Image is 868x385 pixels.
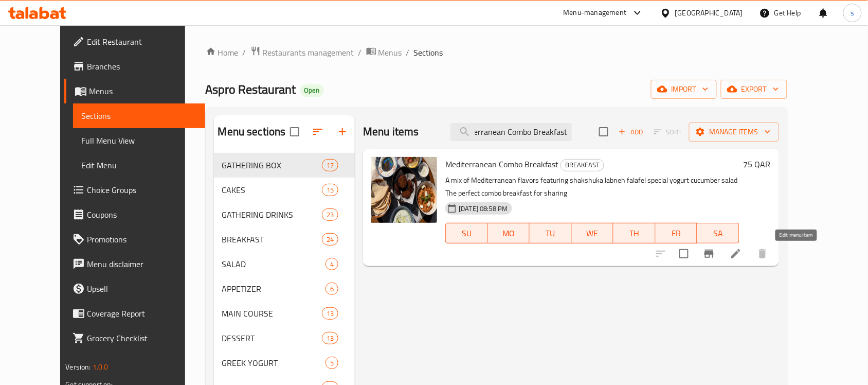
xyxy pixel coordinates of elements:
[89,85,197,97] span: Menus
[87,208,197,221] span: Coupons
[697,223,739,243] button: SA
[406,46,410,59] li: /
[214,202,355,227] div: GATHERING DRINKS23
[455,204,512,214] span: [DATE] 08:58 PM
[614,124,647,140] button: Add
[73,103,205,128] a: Sections
[729,83,779,96] span: export
[64,178,205,202] a: Choice Groups
[701,226,735,241] span: SA
[87,283,197,295] span: Upsell
[214,178,355,202] div: CAKES15
[414,46,443,59] span: Sections
[250,46,354,59] a: Restaurants management
[322,184,338,196] div: items
[214,252,355,276] div: SALAD4
[322,307,338,320] div: items
[284,121,305,143] span: Select all sections
[300,86,324,95] span: Open
[560,159,604,171] div: BREAKFAST
[617,126,645,138] span: Add
[87,233,197,246] span: Promotions
[371,157,437,223] img: Mediterranean Combo Breakfast
[222,233,322,246] span: BREAKFAST
[378,46,402,59] span: Menus
[322,233,338,246] div: items
[576,226,609,241] span: WE
[750,241,775,266] button: delete
[572,223,613,243] button: WE
[222,159,322,171] div: GATHERING BOX
[218,124,286,139] h2: Menu sections
[93,360,109,374] span: 1.0.0
[564,7,627,19] div: Menu-management
[206,46,239,59] a: Home
[325,357,338,369] div: items
[222,208,322,221] span: GATHERING DRINKS
[445,223,487,243] button: SU
[322,185,338,195] span: 15
[87,307,197,320] span: Coverage Report
[326,358,338,368] span: 5
[73,153,205,178] a: Edit Menu
[534,226,567,241] span: TU
[222,357,326,369] span: GREEK YOGURT
[64,54,205,79] a: Branches
[243,46,246,59] li: /
[214,153,355,178] div: GATHERING BOX17
[81,159,197,171] span: Edit Menu
[81,134,197,147] span: Full Menu View
[64,227,205,252] a: Promotions
[326,259,338,269] span: 4
[64,29,205,54] a: Edit Restaurant
[64,202,205,227] a: Coupons
[593,121,614,143] span: Select section
[322,161,338,170] span: 17
[363,124,419,139] h2: Menu items
[656,223,697,243] button: FR
[214,227,355,252] div: BREAKFAST24
[325,258,338,270] div: items
[222,258,326,270] span: SALAD
[222,283,326,295] span: APPETIZER
[561,159,604,171] span: BREAKFAST
[64,301,205,326] a: Coverage Report
[659,83,709,96] span: import
[300,84,324,97] div: Open
[65,360,91,374] span: Version:
[651,80,717,99] button: import
[222,184,322,196] span: CAKES
[87,184,197,196] span: Choice Groups
[330,119,355,144] button: Add section
[450,123,572,141] input: search
[325,283,338,295] div: items
[689,122,779,142] button: Manage items
[222,307,322,320] span: MAIN COURSE
[618,226,651,241] span: TH
[445,156,558,172] span: Mediterranean Combo Breakfast
[81,110,197,122] span: Sections
[73,128,205,153] a: Full Menu View
[222,332,322,344] div: DESSERT
[214,326,355,351] div: DESSERT13
[851,7,854,19] span: s
[647,124,689,140] span: Select section first
[64,252,205,276] a: Menu disclaimer
[305,119,330,144] span: Sort sections
[263,46,354,59] span: Restaurants management
[322,332,338,344] div: items
[450,226,483,241] span: SU
[64,326,205,351] a: Grocery Checklist
[206,78,296,101] span: Aspro Restaurant
[366,46,402,59] a: Menus
[697,126,771,138] span: Manage items
[675,7,743,19] div: [GEOGRAPHIC_DATA]
[87,60,197,73] span: Branches
[64,276,205,301] a: Upsell
[322,210,338,220] span: 23
[445,174,739,200] p: A mix of Mediterranean flavors featuring shakshuka labneh falafel special yogurt cucumber salad T...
